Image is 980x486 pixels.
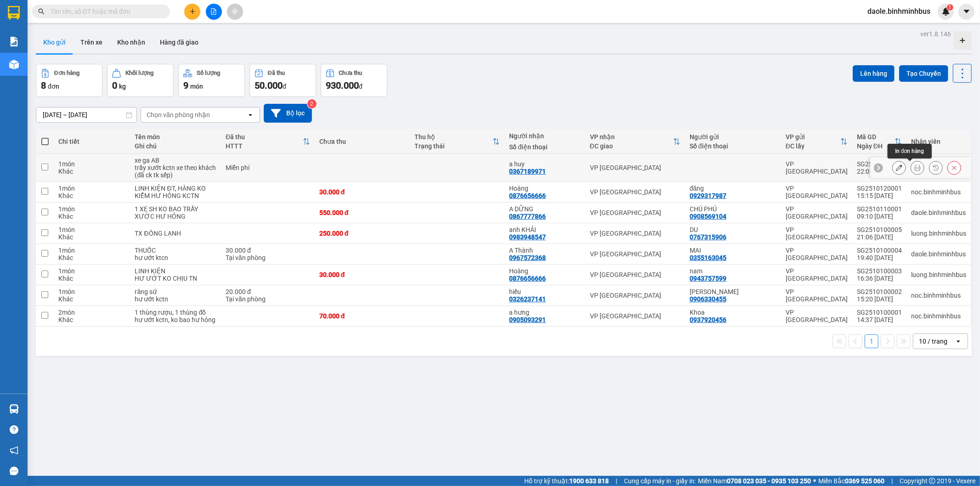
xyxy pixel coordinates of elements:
div: Thu hộ [414,133,493,141]
div: VP [GEOGRAPHIC_DATA] [786,309,848,323]
span: file-add [210,8,217,15]
div: 0906330455 [690,295,726,303]
div: VP [GEOGRAPHIC_DATA] [590,250,680,258]
th: Toggle SortBy [781,130,852,154]
div: 0908569104 [690,213,726,220]
div: MAI [690,247,776,254]
div: luong.binhminhbus [911,271,966,278]
div: 1 món [58,185,125,192]
span: kg [119,83,126,90]
img: logo.jpg [5,7,51,53]
div: hư ướt kctn [135,295,217,303]
div: Ngày ĐH [857,142,895,150]
div: Đã thu [226,133,303,141]
div: 1 món [58,226,125,233]
button: 1 [865,334,878,348]
div: noc.binhminhbus [911,292,966,299]
div: Khác [58,295,125,303]
div: A Thành [509,247,580,254]
button: Đã thu50.000đ [249,64,316,97]
div: anh KHẢI [509,226,580,233]
div: TX ĐÔNG LẠNH [135,230,217,237]
div: VP gửi [786,133,840,141]
div: Chưa thu [319,138,405,145]
div: VP [GEOGRAPHIC_DATA] [590,209,680,216]
div: Mã GD [857,133,895,141]
span: đơn [48,83,59,90]
div: VP [GEOGRAPHIC_DATA] [786,226,848,241]
div: 0983948547 [509,233,546,241]
th: Toggle SortBy [221,130,315,154]
div: Hoàng [509,267,580,275]
div: 1 món [58,205,125,213]
button: Số lượng9món [178,64,245,97]
div: Khác [58,233,125,241]
div: A DỮNG [509,205,580,213]
span: Hỗ trợ kỹ thuật: [524,476,609,486]
div: 1 XE SH KO BAO TRẦY XƯỚC HƯ HỎNG [135,205,217,220]
div: SG2510120003 [857,160,902,168]
div: VP [GEOGRAPHIC_DATA] [786,247,848,261]
div: 0943757599 [690,275,726,282]
div: VP [GEOGRAPHIC_DATA] [786,288,848,303]
div: Khác [58,254,125,261]
div: VP [GEOGRAPHIC_DATA] [786,160,848,175]
input: Tìm tên, số ĐT hoặc mã đơn [51,6,159,17]
button: plus [184,4,200,20]
div: Số điện thoại [509,143,580,151]
div: 1 món [58,267,125,275]
div: 19:40 [DATE] [857,254,902,261]
div: SG2510110001 [857,205,902,213]
div: 16:36 [DATE] [857,275,902,282]
div: 0355163045 [690,254,726,261]
div: 20.000 đ [226,288,310,295]
div: Người nhận [509,132,580,140]
div: SG2510100004 [857,247,902,254]
div: hư ướt ktcn [135,254,217,261]
span: caret-down [963,7,971,16]
div: 0929317987 [690,192,726,199]
span: Cung cấp máy in - giấy in: [624,476,696,486]
span: notification [10,446,18,455]
div: Người gửi [690,133,776,141]
div: VP [GEOGRAPHIC_DATA] [590,164,680,171]
div: Đơn hàng [54,70,79,76]
div: SG2510100003 [857,267,902,275]
sup: 1 [947,4,953,11]
span: 0 [112,80,117,91]
img: warehouse-icon [9,404,19,414]
div: Chưa thu [339,70,363,76]
div: Khoa [690,309,776,316]
button: Chưa thu930.000đ [321,64,387,97]
h2: SG2510120002 [5,53,74,68]
div: Nhân viên [911,138,966,145]
span: daole.binhminhbus [860,6,938,17]
div: VP [GEOGRAPHIC_DATA] [590,230,680,237]
div: Tại văn phòng [226,295,310,303]
div: răng sứ [135,288,217,295]
div: Hiếu Nguyễn [690,288,776,295]
span: | [616,476,617,486]
div: VP [GEOGRAPHIC_DATA] [786,267,848,282]
th: Toggle SortBy [410,130,505,154]
span: aim [232,8,238,15]
div: 1 món [58,160,125,168]
button: aim [227,4,243,20]
div: 0876656666 [509,275,546,282]
div: CHÚ PHÚ [690,205,776,213]
div: Khác [58,275,125,282]
div: luong.binhminhbus [911,230,966,237]
span: copyright [929,478,935,484]
div: 15:20 [DATE] [857,295,902,303]
div: hư ướt kctn, ko bao hư hỏng [135,316,217,323]
div: 15:15 [DATE] [857,192,902,199]
strong: 0369 525 060 [845,477,884,485]
button: Khối lượng0kg [107,64,174,97]
div: 1 món [58,288,125,295]
span: question-circle [10,425,18,434]
button: caret-down [958,4,974,20]
div: 70.000 đ [319,312,405,320]
div: VP [GEOGRAPHIC_DATA] [590,292,680,299]
strong: 0708 023 035 - 0935 103 250 [727,477,811,485]
div: Khối lượng [125,70,153,76]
